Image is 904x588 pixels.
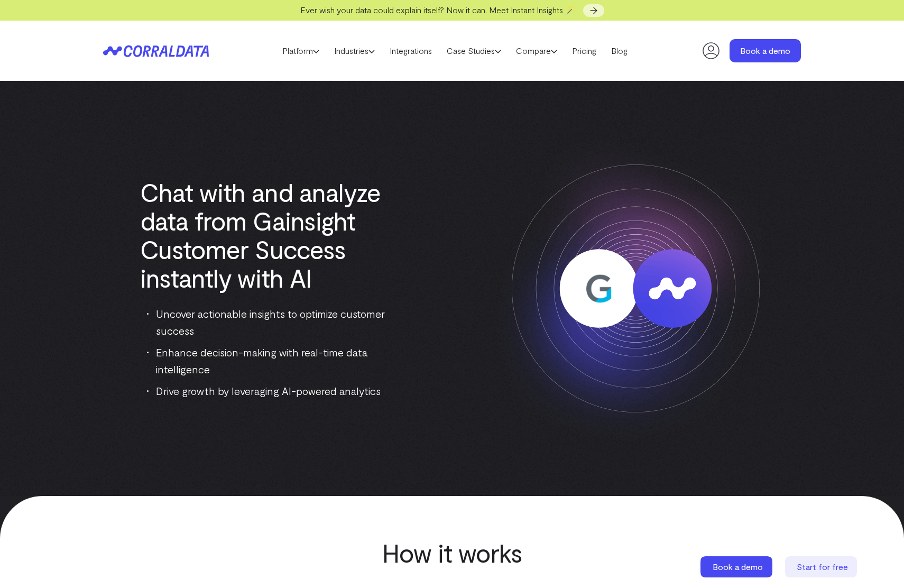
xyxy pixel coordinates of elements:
li: Drive growth by leveraging AI-powered analytics [147,382,396,399]
a: Platform [275,43,327,59]
li: Uncover actionable insights to optimize customer success [147,305,396,339]
span: Book a demo [713,562,763,572]
a: Book a demo [700,556,774,577]
a: Blog [604,43,635,59]
a: Book a demo [730,39,801,62]
a: Pricing [565,43,604,59]
span: Ever wish your data could explain itself? Now it can. Meet Instant Insights 🪄 [300,5,576,15]
h1: Chat with and analyze data from Gainsight Customer Success instantly with AI [140,178,396,292]
a: Compare [509,43,565,59]
a: Industries [327,43,382,59]
a: Case Studies [439,43,509,59]
a: Start for free [785,556,859,577]
h2: How it works [270,538,634,567]
li: Enhance decision-making with real-time data intelligence [147,344,396,378]
a: Integrations [382,43,439,59]
span: Start for free [797,562,848,572]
